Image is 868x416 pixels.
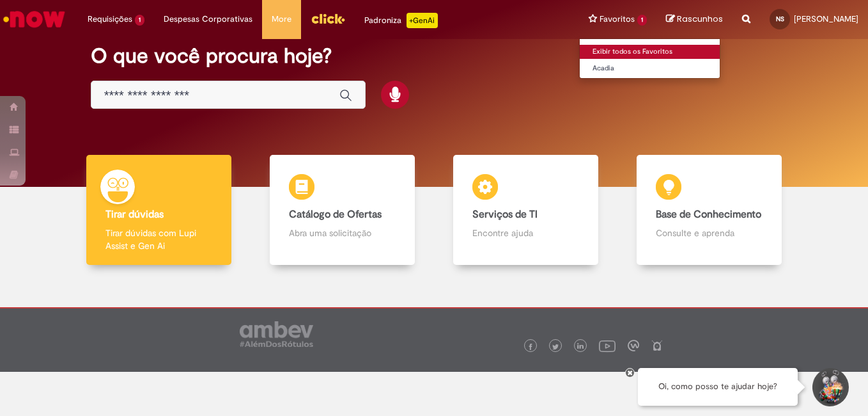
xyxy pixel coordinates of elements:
[638,368,798,406] div: Oi, como posso te ajudar hoje?
[311,9,345,28] img: click_logo_yellow_360x200.png
[599,337,616,354] img: logo_footer_youtube.png
[407,13,438,28] p: +GenAi
[656,208,761,221] b: Base de Conhecimento
[580,45,720,59] a: Exibir todos os Favoritos
[600,13,635,26] span: Favoritos
[91,45,778,67] h2: O que você procura hoje?
[289,227,396,239] p: Abra uma solicitação
[434,155,617,266] a: Serviços de TI Encontre ajuda
[617,155,801,266] a: Base de Conhecimento Consulte e aprenda
[579,38,720,79] ul: Favoritos
[577,343,584,351] img: logo_footer_linkedin.png
[251,155,434,266] a: Catálogo de Ofertas Abra uma solicitação
[105,227,213,252] p: Tirar dúvidas com Lupi Assist e Gen Ai
[289,208,382,221] b: Catálogo de Ofertas
[666,13,723,26] a: Rascunhos
[88,13,132,26] span: Requisições
[91,16,230,38] h2: Bom dia, Nilton
[656,227,763,239] p: Consulte e aprenda
[794,13,858,24] span: [PERSON_NAME]
[552,344,559,350] img: logo_footer_twitter.png
[272,13,291,26] span: More
[105,208,164,221] b: Tirar dúvidas
[637,15,647,26] span: 1
[527,344,534,350] img: logo_footer_facebook.png
[810,368,849,406] button: Iniciar Conversa de Suporte
[472,227,580,239] p: Encontre ajuda
[240,321,313,347] img: logo_footer_ambev_rotulo_gray.png
[651,340,663,351] img: logo_footer_naosei.png
[135,15,144,26] span: 1
[364,13,438,28] div: Padroniza
[1,6,67,32] img: ServiceNow
[580,61,720,76] a: Acadia
[164,13,252,26] span: Despesas Corporativas
[67,155,251,266] a: Tirar dúvidas Tirar dúvidas com Lupi Assist e Gen Ai
[628,340,639,351] img: logo_footer_workplace.png
[776,15,784,23] span: NS
[677,13,723,25] span: Rascunhos
[472,208,538,221] b: Serviços de TI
